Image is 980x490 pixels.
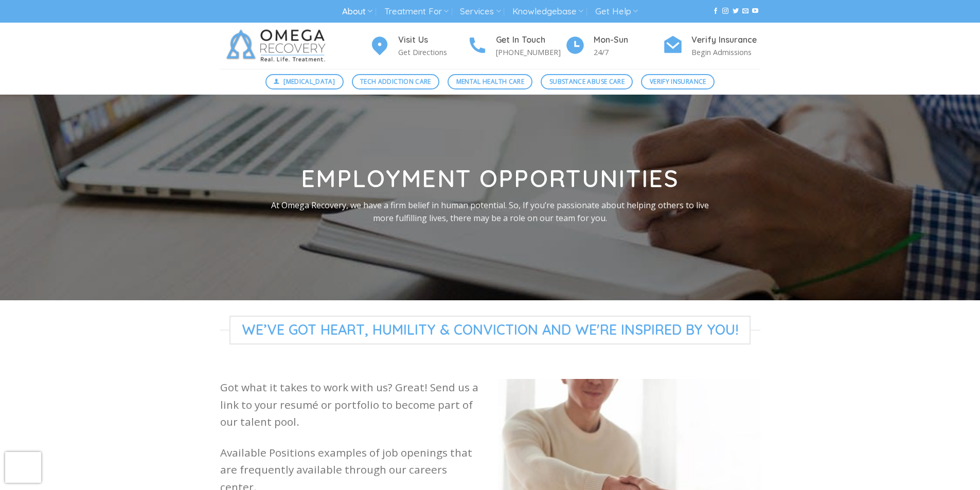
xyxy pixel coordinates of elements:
a: Verify Insurance [641,74,715,89]
strong: Employment opportunities [301,164,679,193]
a: Follow on Instagram [722,8,728,15]
span: [MEDICAL_DATA] [283,77,335,86]
span: Tech Addiction Care [360,77,431,86]
a: [MEDICAL_DATA] [265,74,344,89]
a: Follow on Twitter [733,8,739,15]
h4: Mon-Sun [594,33,663,47]
a: Services [460,2,501,21]
a: Send us an email [742,8,749,15]
a: Substance Abuse Care [541,74,633,89]
a: Follow on YouTube [752,8,758,15]
a: Follow on Facebook [712,8,719,15]
p: [PHONE_NUMBER] [496,46,565,58]
span: Substance Abuse Care [549,77,625,86]
p: Got what it takes to work with us? Great! Send us a link to your resumé or portfolio to become pa... [220,379,483,430]
p: Begin Admissions [691,46,760,58]
p: At Omega Recovery, we have a firm belief in human potential. So, If you’re passionate about helpi... [268,198,712,225]
p: 24/7 [594,46,663,58]
a: Treatment For [384,2,449,21]
span: Verify Insurance [650,77,706,86]
h4: Visit Us [398,33,467,47]
a: Get Help [595,2,638,21]
a: Tech Addiction Care [352,74,440,89]
h4: Verify Insurance [691,33,760,47]
img: Omega Recovery [220,23,336,69]
span: We’ve Got Heart, Humility & Conviction and We're Inspired by You! [229,316,751,344]
a: Knowledgebase [512,2,583,21]
a: Mental Health Care [448,74,532,89]
a: Verify Insurance Begin Admissions [663,33,760,59]
span: Mental Health Care [456,77,524,86]
a: Get In Touch [PHONE_NUMBER] [467,33,565,59]
h4: Get In Touch [496,33,565,47]
a: Visit Us Get Directions [369,33,467,59]
a: About [342,2,372,21]
p: Get Directions [398,46,467,58]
